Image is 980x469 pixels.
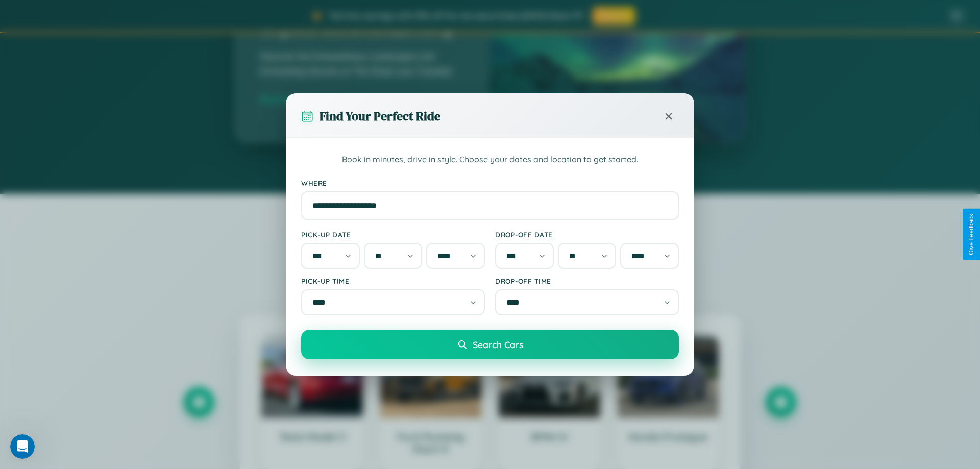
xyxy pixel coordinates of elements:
[301,179,679,187] label: Where
[473,339,523,350] span: Search Cars
[495,277,679,285] label: Drop-off Time
[301,230,485,239] label: Pick-up Date
[301,277,485,285] label: Pick-up Time
[301,153,679,166] p: Book in minutes, drive in style. Choose your dates and location to get started.
[301,330,679,359] button: Search Cars
[495,230,679,239] label: Drop-off Date
[320,108,440,125] h3: Find Your Perfect Ride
